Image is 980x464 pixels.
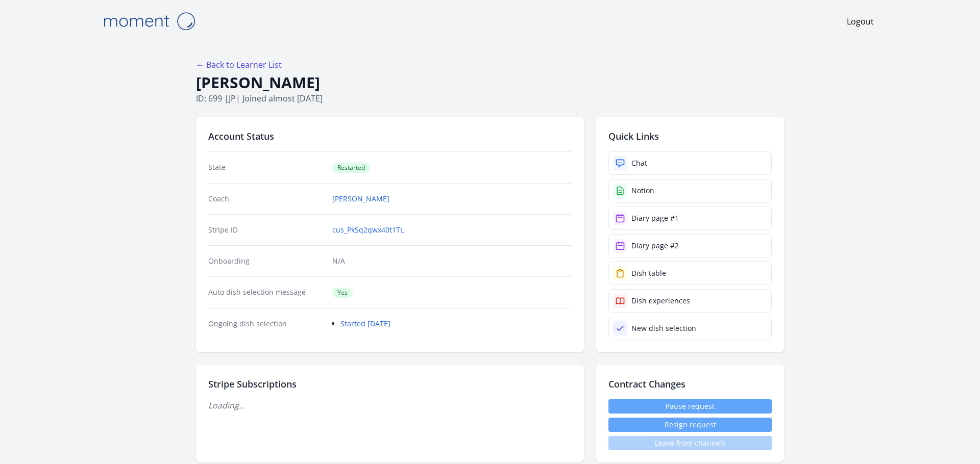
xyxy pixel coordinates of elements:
[229,93,236,104] span: jp
[608,151,772,175] a: Chat
[631,241,679,251] div: Diary page #2
[196,92,784,105] p: ID: 699 | | Joined almost [DATE]
[608,317,772,340] a: New dish selection
[196,73,784,92] h1: [PERSON_NAME]
[608,399,772,414] a: Pause request
[208,194,324,204] dt: Coach
[847,15,874,28] a: Logout
[608,418,772,432] button: Resign request
[208,162,324,173] dt: State
[332,225,404,235] a: cus_PkSq2qwx40t1TL
[340,319,390,328] a: Started [DATE]
[608,377,772,391] h2: Contract Changes
[332,163,370,173] span: Restarted
[332,256,572,266] p: N/A
[631,323,696,333] div: New dish selection
[631,213,679,223] div: Diary page #1
[208,399,572,411] p: Loading...
[208,225,324,235] dt: Stripe ID
[608,436,772,450] span: Leave from channels
[608,289,772,313] a: Dish experiences
[208,256,324,266] dt: Onboarding
[631,158,647,168] div: Chat
[208,377,572,391] h2: Stripe Subscriptions
[608,234,772,257] a: Diary page #2
[631,186,654,196] div: Notion
[98,8,200,34] img: Moment
[208,319,324,329] dt: Ongoing dish selection
[332,194,389,204] a: [PERSON_NAME]
[631,268,666,278] div: Dish table
[208,129,572,143] h2: Account Status
[608,207,772,230] a: Diary page #1
[631,296,690,306] div: Dish experiences
[208,287,324,298] dt: Auto dish selection message
[608,262,772,285] a: Dish table
[196,59,282,70] a: ← Back to Learner List
[332,288,353,298] span: Yes
[608,179,772,202] a: Notion
[608,129,772,143] h2: Quick Links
